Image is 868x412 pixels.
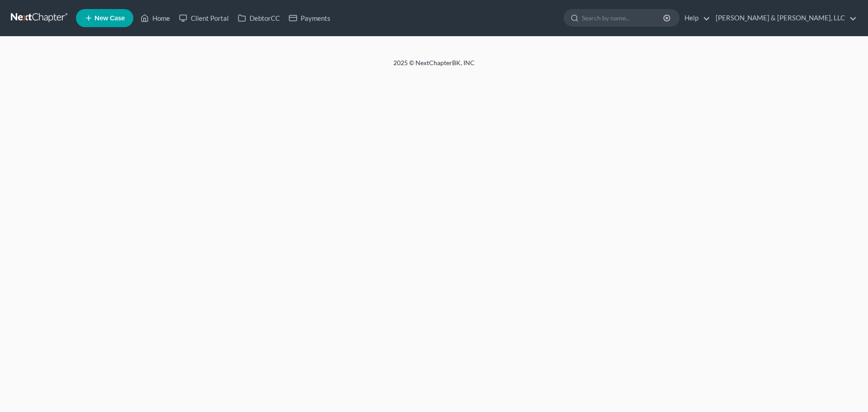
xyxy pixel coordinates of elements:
a: DebtorCC [233,10,284,26]
input: Search by name... [582,9,665,26]
a: Home [136,10,175,26]
a: Payments [284,10,335,26]
span: New Case [94,15,125,22]
a: [PERSON_NAME] & [PERSON_NAME], LLC [711,10,857,26]
a: Help [680,10,710,26]
div: 2025 © NextChapterBK, INC [176,58,692,75]
a: Client Portal [175,10,233,26]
